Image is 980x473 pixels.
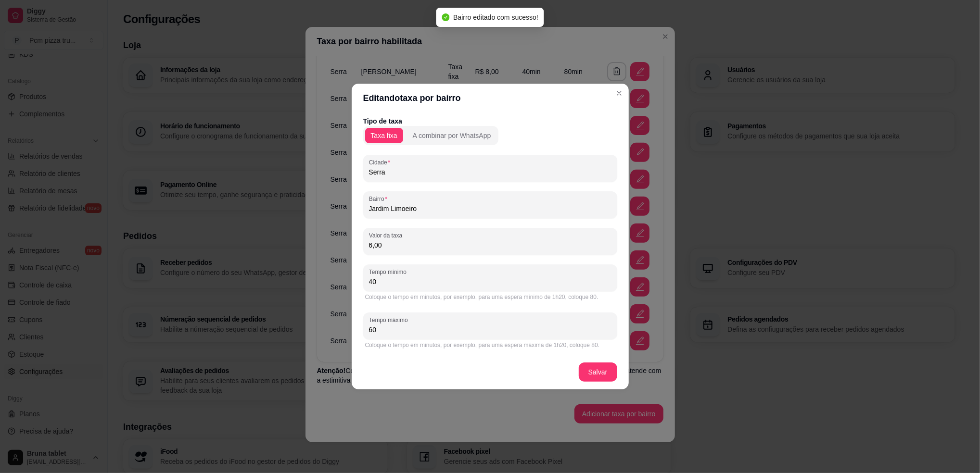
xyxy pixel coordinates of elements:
div: Coloque o tempo em minutos, por exemplo, para uma espera máxima de 1h20, coloque 80. [365,341,615,349]
header: Editando taxa por bairro [352,84,629,112]
span: check-circle [442,13,449,21]
input: Bairro [369,204,611,213]
div: A combinar por WhatsApp [413,131,491,140]
span: Bairro editado com sucesso! [453,13,538,21]
input: Tempo mínimo [369,277,611,286]
label: Tempo mínimo [369,268,410,276]
p: Tipo de taxa [363,116,617,126]
div: Taxa fixa [371,131,397,140]
label: Valor da taxa [369,231,406,239]
button: Close [611,86,627,101]
input: Tempo máximo [369,325,611,335]
button: Salvar [579,362,617,382]
input: Cidade [369,167,611,177]
input: Valor da taxa [369,240,611,250]
div: Coloque o tempo em minutos, por exemplo, para uma espera mínimo de 1h20, coloque 80. [365,293,615,301]
label: Bairro [369,195,391,203]
label: Tempo máximo [369,316,411,324]
label: Cidade [369,158,394,166]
